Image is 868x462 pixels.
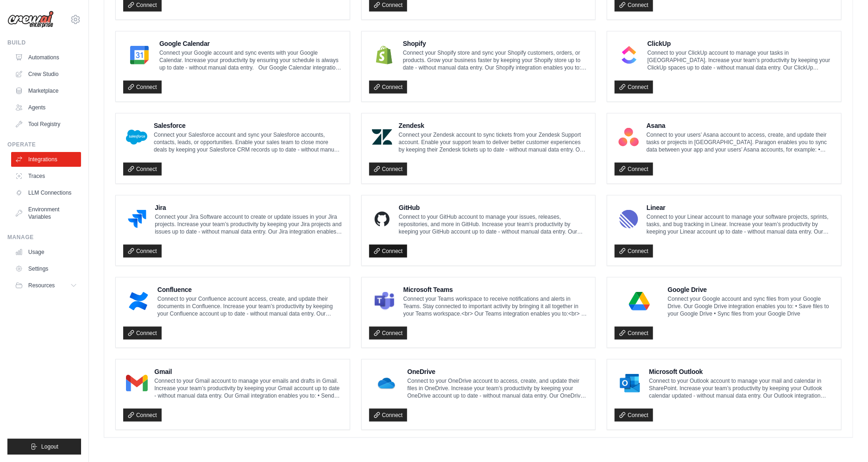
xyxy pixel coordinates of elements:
[617,374,642,392] img: Microsoft Outlook Logo
[615,245,653,258] a: Connect
[159,49,342,71] p: Connect your Google account and sync events with your Google Calendar. Increase your productivity...
[648,39,834,48] h4: ClickUp
[372,128,392,146] img: Zendesk Logo
[369,409,408,422] a: Connect
[7,141,81,148] div: Operate
[369,163,408,176] a: Connect
[649,367,834,376] h4: Microsoft Outlook
[615,163,653,176] a: Connect
[123,245,162,258] a: Connect
[647,131,834,153] p: Connect to your users’ Asana account to access, create, and update their tasks or projects in [GE...
[372,292,397,310] img: Microsoft Teams Logo
[408,367,588,376] h4: OneDrive
[403,49,588,71] p: Connect your Shopify store and sync your Shopify customers, orders, or products. Grow your busine...
[11,185,81,200] a: LLM Connections
[649,377,834,399] p: Connect to your Outlook account to manage your mail and calendar in SharePoint. Increase your tea...
[668,285,834,294] h4: Google Drive
[617,46,641,64] img: ClickUp Logo
[11,245,81,259] a: Usage
[11,50,81,65] a: Automations
[11,67,81,82] a: Crew Studio
[126,210,148,228] img: Jira Logo
[157,285,342,294] h4: Confluence
[399,213,588,235] p: Connect to your GitHub account to manage your issues, releases, repositories, and more in GitHub....
[11,117,81,132] a: Tool Registry
[369,245,408,258] a: Connect
[7,11,54,28] img: Logo
[648,49,834,71] p: Connect to your ClickUp account to manage your tasks in [GEOGRAPHIC_DATA]. Increase your team’s p...
[617,128,640,146] img: Asana Logo
[154,367,342,376] h4: Gmail
[617,292,661,310] img: Google Drive Logo
[157,295,342,317] p: Connect to your Confluence account access, create, and update their documents in Confluence. Incr...
[403,285,588,294] h4: Microsoft Teams
[399,131,588,153] p: Connect your Zendesk account to sync tickets from your Zendesk Support account. Enable your suppo...
[11,100,81,115] a: Agents
[155,213,342,235] p: Connect your Jira Software account to create or update issues in your Jira projects. Increase you...
[126,374,148,392] img: Gmail Logo
[7,439,81,455] button: Logout
[11,169,81,184] a: Traces
[154,121,342,130] h4: Salesforce
[159,39,342,48] h4: Google Calendar
[28,282,55,289] span: Resources
[372,210,392,228] img: GitHub Logo
[123,81,162,94] a: Connect
[154,377,342,399] p: Connect to your Gmail account to manage your emails and drafts in Gmail. Increase your team’s pro...
[123,409,162,422] a: Connect
[399,121,588,130] h4: Zendesk
[126,46,153,64] img: Google Calendar Logo
[647,121,834,130] h4: Asana
[369,81,408,94] a: Connect
[7,234,81,241] div: Manage
[372,46,396,64] img: Shopify Logo
[399,203,588,212] h4: GitHub
[408,377,588,399] p: Connect to your OneDrive account to access, create, and update their files in OneDrive. Increase ...
[615,81,653,94] a: Connect
[372,374,401,392] img: OneDrive Logo
[617,210,640,228] img: Linear Logo
[369,327,408,340] a: Connect
[615,327,653,340] a: Connect
[647,203,834,212] h4: Linear
[668,295,834,317] p: Connect your Google account and sync files from your Google Drive. Our Google Drive integration e...
[403,39,588,48] h4: Shopify
[123,163,162,176] a: Connect
[41,443,58,450] span: Logout
[11,278,81,293] button: Resources
[615,409,653,422] a: Connect
[123,327,162,340] a: Connect
[11,202,81,224] a: Environment Variables
[11,152,81,167] a: Integrations
[403,295,588,317] p: Connect your Teams workspace to receive notifications and alerts in Teams. Stay connected to impo...
[647,213,834,235] p: Connect to your Linear account to manage your software projects, sprints, tasks, and bug tracking...
[7,39,81,46] div: Build
[126,128,147,146] img: Salesforce Logo
[155,203,342,212] h4: Jira
[126,292,151,310] img: Confluence Logo
[11,83,81,98] a: Marketplace
[154,131,342,153] p: Connect your Salesforce account and sync your Salesforce accounts, contacts, leads, or opportunit...
[11,261,81,276] a: Settings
